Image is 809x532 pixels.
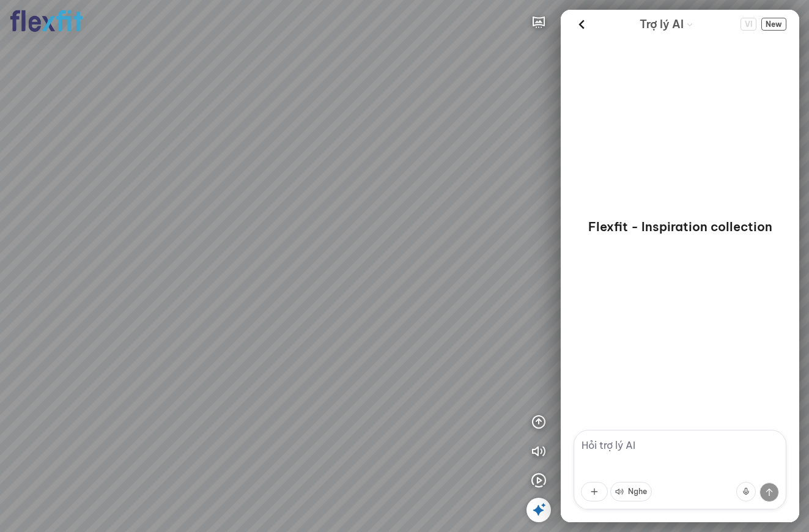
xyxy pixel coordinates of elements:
button: Change language [741,18,756,31]
span: New [761,18,786,31]
span: Trợ lý AI [640,16,684,33]
button: Nghe [610,482,652,501]
p: Flexfit - Inspiration collection [588,218,772,235]
span: VI [741,18,756,31]
img: logo [10,10,83,32]
button: New Chat [761,18,786,31]
div: AI Guide options [640,15,693,34]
